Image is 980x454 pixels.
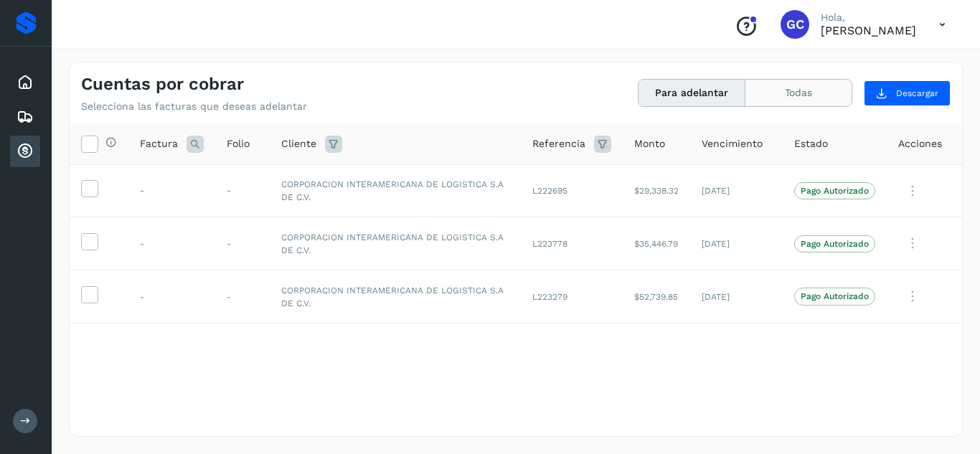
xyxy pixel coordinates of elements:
span: Descargar [896,87,938,100]
td: $29,338.32 [623,164,690,217]
td: L222695 [521,164,623,217]
td: - [128,217,215,270]
p: Hola, [821,11,916,24]
td: - [215,164,270,217]
td: [DATE] [690,270,783,323]
td: CORPORACION INTERAMERICANA DE LOGISTICA S.A DE C.V. [270,217,521,270]
td: - [215,270,270,323]
span: Vencimiento [702,136,763,151]
span: Acciones [898,136,942,151]
p: Pago Autorizado [801,239,869,249]
td: - [215,217,270,270]
button: Para adelantar [639,80,745,106]
td: - [128,270,215,323]
div: Embarques [10,101,40,133]
h4: Cuentas por cobrar [81,74,244,95]
td: CORPORACION INTERAMERICANA DE LOGISTICA S.A DE C.V. [270,270,521,323]
p: Selecciona las facturas que deseas adelantar [81,100,307,113]
span: Cliente [281,136,316,151]
td: - [128,164,215,217]
span: Estado [794,136,828,151]
td: [DATE] [690,164,783,217]
p: Pago Autorizado [801,291,869,301]
span: Factura [140,136,178,151]
div: Cuentas por cobrar [10,136,40,167]
button: Descargar [864,80,951,106]
span: Referencia [532,136,585,151]
span: Monto [634,136,665,151]
p: Pago Autorizado [801,186,869,196]
td: $52,739.85 [623,270,690,323]
td: [DATE] [690,217,783,270]
td: CORPORACION INTERAMERICANA DE LOGISTICA S.A DE C.V. [270,164,521,217]
td: L223778 [521,217,623,270]
p: Genaro Cortez Godínez [821,24,916,37]
td: L223279 [521,270,623,323]
td: $35,446.79 [623,217,690,270]
div: Inicio [10,67,40,98]
button: Todas [745,80,852,106]
span: Folio [227,136,250,151]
